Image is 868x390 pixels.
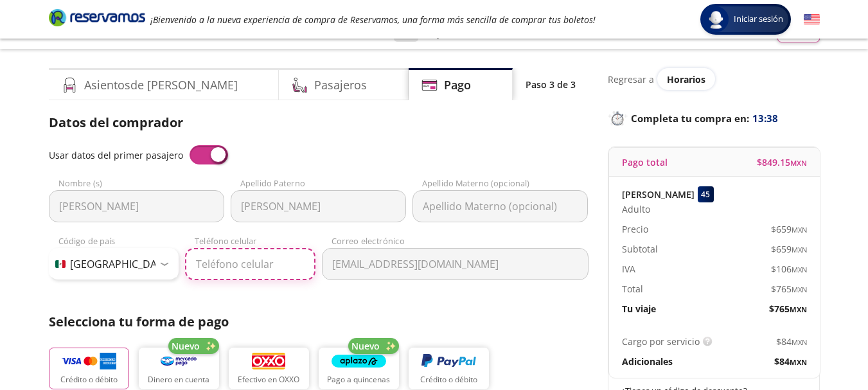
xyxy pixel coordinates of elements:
small: MXN [792,265,807,274]
input: Apellido Materno (opcional) [412,190,588,222]
span: Nuevo [172,339,200,353]
h4: Asientos de [PERSON_NAME] [84,76,238,94]
small: MXN [792,245,807,254]
p: Selecciona tu forma de pago [49,312,589,332]
button: Crédito o débito [409,348,489,389]
p: Pago a quincenas [327,374,390,386]
p: Tu viaje [622,302,656,315]
small: MXN [792,225,807,235]
input: Teléfono celular [185,248,315,280]
small: MXN [790,305,807,314]
p: Cargo por servicio [622,335,700,348]
p: Efectivo en OXXO [238,374,299,386]
span: $ 106 [771,262,807,276]
p: Crédito o débito [60,374,118,386]
span: Nuevo [351,339,380,353]
p: Paso 3 de 3 [526,78,576,91]
h4: Pago [444,76,471,94]
button: Dinero en cuenta [139,348,219,389]
input: Apellido Paterno [231,190,406,222]
span: $ 849.15 [757,155,807,169]
div: 45 [698,186,714,202]
span: $ 659 [771,222,807,236]
h4: Pasajeros [314,76,367,94]
button: Efectivo en OXXO [229,348,309,389]
span: $ 84 [774,355,807,368]
span: $ 84 [776,335,807,348]
em: ¡Bienvenido a la nueva experiencia de compra de Reservamos, una forma más sencilla de comprar tus... [150,13,596,26]
img: MX [55,260,66,268]
p: Total [622,282,643,296]
p: Regresar a [608,73,654,86]
small: MXN [790,158,807,168]
small: MXN [792,337,807,347]
span: Iniciar sesión [729,13,788,26]
button: Pago a quincenas [319,348,399,389]
span: $ 659 [771,242,807,256]
p: Datos del comprador [49,113,589,132]
p: Adicionales [622,355,673,368]
p: Completa tu compra en : [608,109,820,127]
p: Precio [622,222,648,236]
small: MXN [790,357,807,367]
p: [PERSON_NAME] [622,188,695,201]
i: Brand Logo [49,8,145,27]
p: Dinero en cuenta [148,374,209,386]
p: IVA [622,262,635,276]
p: Crédito o débito [420,374,477,386]
span: $ 765 [771,282,807,296]
button: Crédito o débito [49,348,129,389]
span: $ 765 [769,302,807,315]
input: Correo electrónico [322,248,589,280]
span: Usar datos del primer pasajero [49,149,183,161]
p: Subtotal [622,242,658,256]
small: MXN [792,285,807,294]
span: Adulto [622,202,650,216]
span: 13:38 [752,111,778,126]
p: Pago total [622,155,668,169]
small: MXN [753,29,771,40]
button: English [804,12,820,28]
span: Horarios [667,73,705,85]
div: Regresar a ver horarios [608,68,820,90]
input: Nombre (s) [49,190,224,222]
a: Brand Logo [49,8,145,31]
